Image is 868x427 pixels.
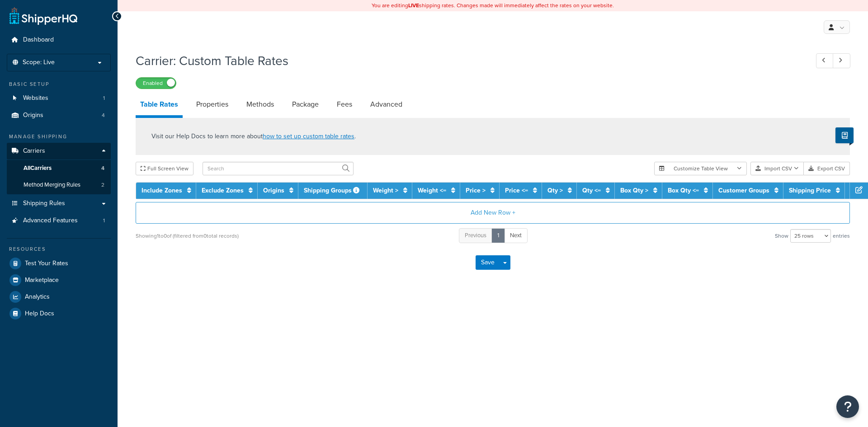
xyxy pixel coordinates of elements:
button: Show Help Docs [835,127,854,143]
a: how to set up custom table rates [263,131,354,141]
a: Carriers [7,143,111,160]
span: Test Your Rates [25,260,68,267]
span: Help Docs [25,310,54,318]
h1: Carrier: Custom Table Rates [136,52,799,70]
a: Methods [242,94,278,115]
li: Websites [7,90,111,107]
a: Table Rates [136,94,183,118]
a: Origins4 [7,107,111,124]
a: Marketplace [7,272,111,288]
a: Customer Groups [718,186,769,195]
button: Save [476,255,500,270]
a: Qty <= [582,186,601,195]
div: Showing 1 to 0 of (filtered from 0 total records) [136,230,239,242]
a: Weight > [373,186,398,195]
a: 1 [491,228,505,243]
a: Websites1 [7,90,111,107]
a: Package [288,94,323,115]
a: Next Record [833,53,850,68]
a: Fees [332,94,357,115]
a: Analytics [7,289,111,305]
span: Method Merging Rules [24,181,80,189]
a: Test Your Rates [7,255,111,272]
th: Shipping Groups [298,183,368,199]
span: Marketplace [25,277,59,284]
span: Next [510,231,522,239]
span: All Carriers [24,164,52,172]
a: Next [504,228,528,243]
a: Properties [192,94,233,115]
a: Help Docs [7,305,111,322]
a: Weight <= [418,186,446,195]
a: Previous [459,228,492,243]
a: Price > [466,186,486,195]
button: Open Resource Center [836,395,859,418]
span: Shipping Rules [23,200,65,207]
button: Export CSV [804,162,850,175]
span: Previous [465,231,486,239]
a: Advanced Features1 [7,212,111,229]
div: Resources [7,245,111,253]
a: Box Qty <= [668,186,699,195]
a: Previous Record [816,53,834,68]
a: Advanced [366,94,407,115]
a: Qty > [547,186,563,195]
li: Origins [7,107,111,124]
li: Carriers [7,143,111,194]
label: Enabled [136,78,176,89]
a: Dashboard [7,32,111,48]
button: Import CSV [750,162,804,175]
button: Full Screen View [136,162,193,175]
span: Advanced Features [23,217,78,225]
span: 1 [103,217,105,225]
a: Method Merging Rules2 [7,177,111,193]
li: Method Merging Rules [7,177,111,193]
button: Add New Row + [136,202,850,224]
a: Origins [263,186,284,195]
span: Scope: Live [23,59,55,66]
span: 4 [102,112,105,119]
input: Search [203,162,354,175]
span: 4 [101,164,104,172]
span: Show [775,230,788,242]
span: 2 [101,181,104,189]
a: Shipping Rules [7,195,111,212]
a: Price <= [505,186,528,195]
span: Carriers [23,147,45,155]
li: Advanced Features [7,212,111,229]
a: Shipping Price [789,186,831,195]
a: Include Zones [142,186,182,195]
span: Websites [23,94,48,102]
button: Customize Table View [654,162,747,175]
span: 1 [103,94,105,102]
a: AllCarriers4 [7,160,111,177]
span: Analytics [25,293,50,301]
span: entries [833,230,850,242]
span: Origins [23,112,43,119]
p: Visit our Help Docs to learn more about . [151,131,356,141]
div: Manage Shipping [7,133,111,141]
b: LIVE [408,1,419,9]
a: Box Qty > [620,186,648,195]
a: Exclude Zones [202,186,244,195]
div: Basic Setup [7,80,111,88]
span: Dashboard [23,36,54,44]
